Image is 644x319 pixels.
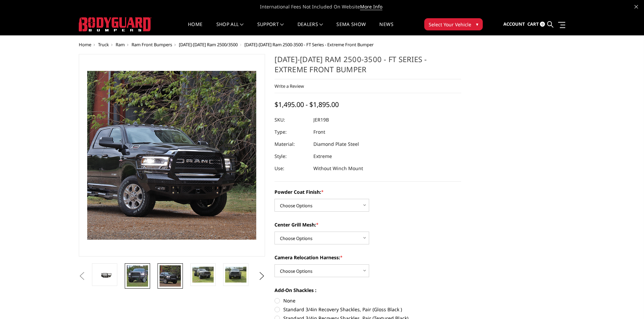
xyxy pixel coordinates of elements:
dd: Without Winch Mount [313,162,363,175]
iframe: Chat Widget [610,287,644,319]
span: ▾ [476,21,478,28]
label: Camera Relocation Harness: [275,254,461,261]
dt: Style: [275,150,308,162]
a: shop all [216,22,244,35]
span: [DATE]-[DATE] Ram 2500-3500 - FT Series - Extreme Front Bumper [244,42,374,48]
span: Account [503,21,525,27]
img: 2019-2026 Ram 2500-3500 - FT Series - Extreme Front Bumper [94,270,115,280]
img: 2019-2026 Ram 2500-3500 - FT Series - Extreme Front Bumper [127,265,148,287]
a: Home [79,42,91,48]
a: More Info [360,3,382,10]
dt: Type: [275,126,308,138]
a: Account [503,15,525,33]
dd: Extreme [313,150,332,162]
span: 0 [540,22,545,27]
dt: Material: [275,138,308,150]
button: Select Your Vehicle [424,18,483,30]
a: Home [188,22,202,35]
dt: SKU: [275,114,308,126]
a: [DATE]-[DATE] Ram 2500/3500 [179,42,238,48]
span: $1,495.00 - $1,895.00 [275,100,339,109]
a: Cart 0 [527,15,545,33]
a: Dealers [297,22,323,35]
img: 2019-2026 Ram 2500-3500 - FT Series - Extreme Front Bumper [160,265,181,287]
label: Powder Coat Finish: [275,188,461,195]
img: 2019-2026 Ram 2500-3500 - FT Series - Extreme Front Bumper [192,267,214,283]
a: Write a Review [275,83,304,89]
label: None [275,297,461,304]
a: SEMA Show [336,22,366,35]
a: 2019-2026 Ram 2500-3500 - FT Series - Extreme Front Bumper [79,54,265,257]
a: News [379,22,393,35]
img: BODYGUARD BUMPERS [79,17,151,31]
label: Add-On Shackles : [275,287,461,294]
dd: Front [313,126,325,138]
dt: Use: [275,162,308,175]
span: Cart [527,21,539,27]
img: 2019-2026 Ram 2500-3500 - FT Series - Extreme Front Bumper [225,267,246,283]
dd: JER19B [313,114,329,126]
label: Center Grill Mesh: [275,221,461,228]
a: Truck [98,42,109,48]
dd: Diamond Plate Steel [313,138,359,150]
label: Standard 3/4in Recovery Shackles, Pair (Gloss Black ) [275,306,461,313]
a: Ram Front Bumpers [132,42,172,48]
span: Select Your Vehicle [429,21,471,28]
h1: [DATE]-[DATE] Ram 2500-3500 - FT Series - Extreme Front Bumper [275,54,461,79]
a: Support [257,22,284,35]
button: Previous [77,271,87,281]
a: Ram [116,42,125,48]
button: Next [257,271,267,281]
